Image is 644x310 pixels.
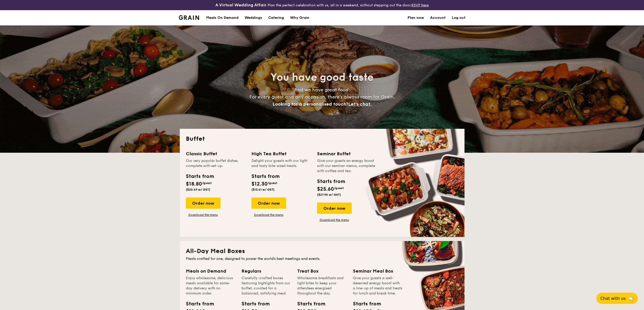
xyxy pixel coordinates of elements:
[186,213,220,217] a: Download the menu
[596,293,638,304] button: Chat with us🦙
[242,276,291,296] div: Carefully-crafted boxes featuring highlights from our buffet, curated for a balanced, satisfying ...
[348,101,371,107] span: Let's chat.
[251,158,311,168] div: Delight your guests with our light and tasty bite-sized treats.
[186,198,220,209] div: Order now
[408,10,424,25] a: Plan now
[203,10,242,25] a: Meals On Demand
[186,181,202,187] span: $18.80
[317,193,341,196] span: ($27.90 w/ GST)
[353,276,402,296] div: Give your guests a well-deserved energy boost with a line-up of meals and treats for lunch and br...
[317,186,334,192] span: $25.60
[297,276,347,296] div: Wholesome breakfasts and light bites to keep your attendees energised throughout the day.
[202,181,212,185] span: /guest
[251,213,286,217] a: Download the menu
[186,135,458,143] h2: Buffet
[317,158,377,174] div: Give your guests an energy boost with our seminar menus, complete with coffee and tea.
[176,2,469,8] div: Plan the perfect celebration with us, all in a weekend, without stepping out the door.
[268,181,277,185] span: /guest
[297,300,320,308] div: Starts from
[265,10,287,25] a: Catering
[251,181,268,187] span: $12.30
[251,198,286,209] div: Order now
[186,267,235,275] div: Meals on Demand
[245,10,262,25] div: Weddings
[242,267,291,275] div: Regulars
[287,10,312,25] a: Why Grain
[353,300,376,308] div: Starts from
[186,256,458,261] div: Meals crafted for one, designed to power the world's best meetings and events.
[251,188,275,191] span: ($13.41 w/ GST)
[251,173,279,180] div: Starts from
[186,188,210,191] span: ($20.49 w/ GST)
[268,10,284,25] h1: Catering
[186,300,209,308] div: Starts from
[353,267,402,275] div: Seminar Meal Box
[430,10,446,25] a: Account
[411,3,429,7] a: RSVP here
[242,300,264,308] div: Starts from
[452,10,466,25] a: Log out
[251,150,311,157] div: High Tea Buffet
[179,15,199,20] a: Logotype
[186,247,458,255] h2: All-Day Meal Boxes
[242,10,265,25] a: Weddings
[334,186,344,190] span: /guest
[317,178,345,185] div: Starts from
[600,296,626,301] span: Chat with us
[317,218,352,222] a: Download the menu
[186,158,245,168] div: Our very popular buffet dishes, complete with set-up.
[628,295,634,301] span: 🦙
[215,2,266,8] h4: A Virtual Wedding Affair
[186,150,245,157] div: Classic Buffet
[297,267,347,275] div: Treat Box
[317,203,352,214] div: Order now
[186,173,214,180] div: Starts from
[179,15,199,20] img: Grain
[206,10,238,25] div: Meals On Demand
[317,150,377,157] div: Seminar Buffet
[186,276,235,296] div: Enjoy wholesome, delicious meals available for same-day delivery with no minimum order.
[290,10,309,25] div: Why Grain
